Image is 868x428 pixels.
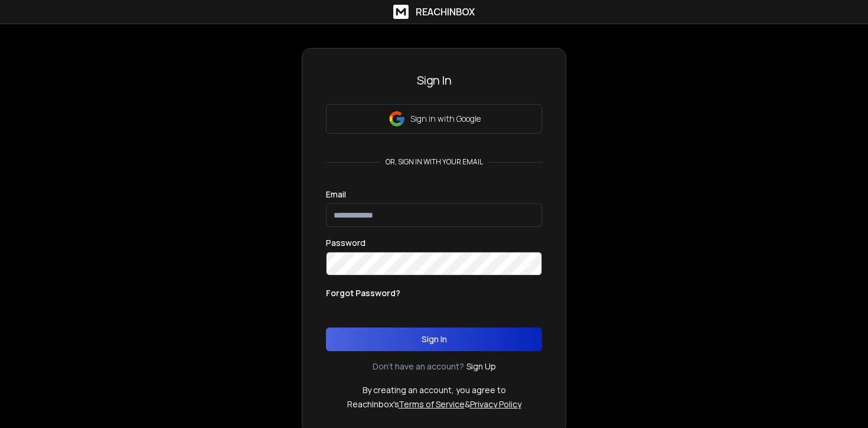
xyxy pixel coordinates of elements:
p: ReachInbox's & [347,398,521,410]
label: Email [326,190,346,199]
h1: ReachInbox [416,5,475,19]
h3: Sign In [326,72,542,89]
p: Sign in with Google [410,113,481,125]
a: Sign Up [466,361,496,372]
a: Privacy Policy [470,398,521,410]
p: Don't have an account? [373,361,464,372]
label: Password [326,239,366,247]
a: Terms of Service [399,398,465,410]
button: Sign In [326,328,542,351]
button: Sign in with Google [326,104,542,134]
a: ReachInbox [393,5,475,19]
p: By creating an account, you agree to [363,384,506,396]
p: or, sign in with your email [381,157,488,167]
p: Forgot Password? [326,287,400,299]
